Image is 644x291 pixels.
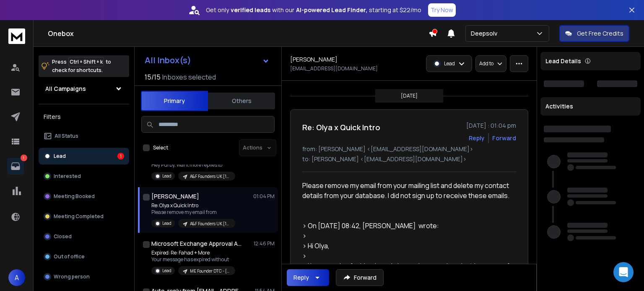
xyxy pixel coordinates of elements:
[190,268,230,274] p: ME Founder DTC - [PERSON_NAME]
[401,93,418,99] p: [DATE]
[302,155,516,163] p: to: [PERSON_NAME] <[EMAIL_ADDRESS][DOMAIN_NAME]>
[21,155,27,161] p: 1
[162,72,216,82] h3: Inboxes selected
[254,240,275,247] p: 12:46 PM
[39,128,129,144] button: All Status
[153,144,168,151] label: Select
[39,248,129,265] button: Out of office
[68,57,104,67] span: Ctrl + Shift + k
[613,262,634,282] div: Open Intercom Messenger
[8,269,25,286] button: A
[577,29,623,38] p: Get Free Credits
[190,221,230,227] p: A&F Founders UK [1-50] - [PERSON_NAME]
[466,121,516,130] p: [DATE] : 01:04 pm
[39,148,129,165] button: Lead1
[8,28,25,44] img: logo
[151,209,235,216] p: Please remove my email from
[293,273,309,282] div: Reply
[48,28,428,39] h1: Onebox
[39,168,129,185] button: Interested
[151,192,199,201] h1: [PERSON_NAME]
[492,134,516,142] div: Forward
[151,202,235,209] p: Re: Olya x Quick Intro
[39,208,129,225] button: Meeting Completed
[39,80,129,97] button: All Campaigns
[296,6,367,14] strong: AI-powered Lead Finder,
[290,55,338,64] h1: [PERSON_NAME]
[54,193,95,200] p: Meeting Booked
[162,173,171,179] p: Lead
[206,6,421,14] p: Get only with our starting at $22/mo
[7,158,24,175] a: 1
[162,268,171,274] p: Lead
[39,111,129,123] h3: Filters
[253,193,275,200] p: 01:04 PM
[540,97,641,116] div: Activities
[141,91,208,111] button: Primary
[151,162,236,168] p: Hey Purby, Want more replies to
[52,58,111,75] p: Press to check for shortcuts.
[54,253,85,260] p: Out of office
[39,228,129,245] button: Closed
[431,6,453,14] p: Try Now
[559,25,629,42] button: Get Free Credits
[151,250,235,256] p: Expired: Re: Fahad + More
[54,213,104,220] p: Meeting Completed
[145,56,191,64] h1: All Inbox(s)
[444,60,455,67] p: Lead
[231,6,270,14] strong: verified leads
[428,3,456,17] button: Try Now
[336,269,384,286] button: Forward
[55,133,78,139] p: All Status
[545,57,581,65] p: Lead Details
[138,52,276,69] button: All Inbox(s)
[208,92,275,110] button: Others
[151,239,244,248] h1: Microsoft Exchange Approval Assistant
[151,256,235,263] p: Your message has expired without
[145,72,161,82] span: 15 / 15
[54,153,66,160] p: Lead
[479,60,493,67] p: Add to
[469,134,485,142] button: Reply
[39,188,129,205] button: Meeting Booked
[190,173,230,180] p: A&F Founders UK [1-50] - [PERSON_NAME]
[45,85,86,93] h1: All Campaigns
[117,153,124,160] div: 1
[287,269,329,286] button: Reply
[162,220,171,227] p: Lead
[471,29,501,38] p: Deepsolv
[302,145,516,153] p: from: [PERSON_NAME] <[EMAIL_ADDRESS][DOMAIN_NAME]>
[54,273,90,280] p: Wrong person
[39,268,129,285] button: Wrong person
[302,121,380,133] h1: Re: Olya x Quick Intro
[54,233,72,240] p: Closed
[290,65,378,72] p: [EMAIL_ADDRESS][DOMAIN_NAME]
[54,173,81,180] p: Interested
